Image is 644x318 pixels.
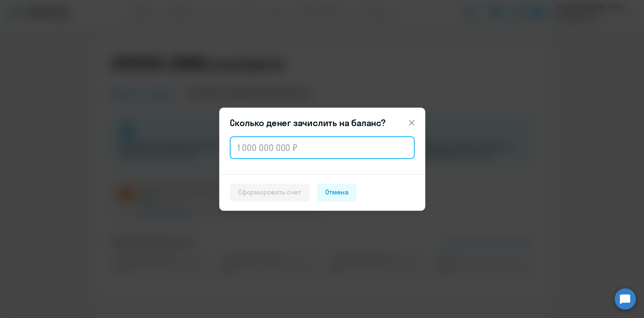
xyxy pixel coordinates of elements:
header: Сколько денег зачислить на баланс? [219,117,425,129]
div: Отмена [325,187,349,197]
div: Сформировать счет [238,187,301,197]
button: Сформировать счет [230,184,309,202]
button: Отмена [317,184,357,202]
input: 1 000 000 000 ₽ [230,136,415,159]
